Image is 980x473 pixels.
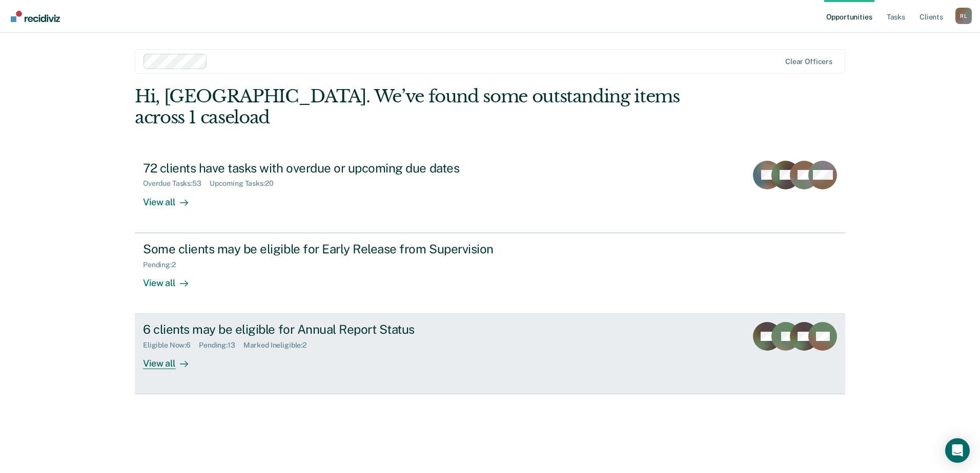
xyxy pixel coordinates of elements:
[143,261,184,269] div: Pending : 2
[11,11,60,22] img: Recidiviz
[135,86,703,128] div: Hi, [GEOGRAPHIC_DATA]. We’ve found some outstanding items across 1 caseload
[143,161,503,176] div: 72 clients have tasks with overdue or upcoming due dates
[243,341,315,350] div: Marked Ineligible : 2
[143,179,210,188] div: Overdue Tasks : 53
[143,350,200,370] div: View all
[955,8,972,24] button: Profile dropdown button
[143,242,503,256] div: Some clients may be eligible for Early Release from Supervision
[143,188,200,208] div: View all
[143,341,199,350] div: Eligible Now : 6
[135,233,845,314] a: Some clients may be eligible for Early Release from SupervisionPending:2View all
[199,341,243,350] div: Pending : 13
[143,269,200,289] div: View all
[945,438,970,463] div: Open Intercom Messenger
[785,57,832,66] div: Clear officers
[135,153,845,233] a: 72 clients have tasks with overdue or upcoming due datesOverdue Tasks:53Upcoming Tasks:20View all
[210,179,282,188] div: Upcoming Tasks : 20
[135,314,845,394] a: 6 clients may be eligible for Annual Report StatusEligible Now:6Pending:13Marked Ineligible:2View...
[955,8,972,24] div: R L
[143,322,503,337] div: 6 clients may be eligible for Annual Report Status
